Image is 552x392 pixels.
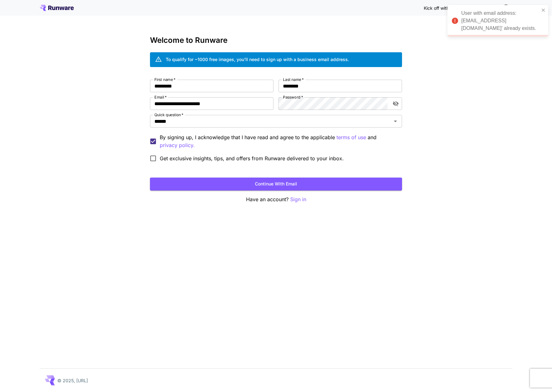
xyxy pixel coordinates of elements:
[336,134,366,141] p: terms of use
[500,1,512,14] button: In order to qualify for free credit, you need to sign up with a business email address and click ...
[160,134,397,149] p: By signing up, I acknowledge that I have read and agree to the applicable and
[336,134,366,141] button: By signing up, I acknowledge that I have read and agree to the applicable and privacy policy.
[166,56,349,63] div: To qualify for ~1000 free images, you’ll need to sign up with a business email address.
[290,196,306,203] button: Sign in
[154,94,167,100] label: Email
[424,5,449,11] span: Kick off with
[154,112,183,117] label: Quick question
[150,196,402,203] p: Have an account?
[160,141,195,149] button: By signing up, I acknowledge that I have read and agree to the applicable terms of use and
[150,178,402,190] button: Continue with email
[57,377,88,384] p: © 2025, [URL]
[160,155,344,162] span: Get exclusive insights, tips, and offers from Runware delivered to your inbox.
[391,117,400,126] button: Open
[461,9,539,32] div: User with email address: [EMAIL_ADDRESS][DOMAIN_NAME]' already exists.
[160,141,195,149] p: privacy policy.
[283,77,304,82] label: Last name
[154,77,175,82] label: First name
[390,98,401,109] button: toggle password visibility
[283,94,303,100] label: Password
[541,8,546,13] button: close
[150,36,402,45] h3: Welcome to Runware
